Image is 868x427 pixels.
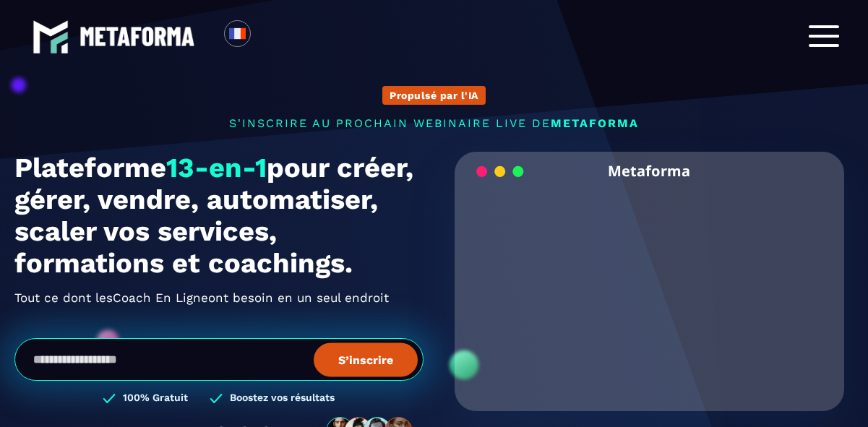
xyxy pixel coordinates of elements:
[251,20,286,52] div: Search for option
[123,392,188,405] h3: 100% Gratuit
[230,392,335,405] h3: Boostez vos résultats
[263,27,274,45] input: Search for option
[210,392,223,405] img: checked
[14,116,854,130] p: s'inscrire au prochain webinaire live de
[314,342,418,376] button: S’inscrire
[103,392,116,405] img: checked
[14,152,424,279] h1: Plateforme pour créer, gérer, vendre, automatiser, scaler vos services, formations et coachings.
[113,286,208,309] span: Coach En Ligne
[551,116,639,130] span: METAFORMA
[228,25,246,43] img: fr
[33,19,69,55] img: logo
[608,152,690,190] h2: Metaforma
[166,152,267,184] span: 13-en-1
[390,90,478,101] p: Propulsé par l'IA
[465,190,833,374] video: Your browser does not support the video tag.
[14,286,424,309] h2: Tout ce dont les ont besoin en un seul endroit
[80,27,195,46] img: logo
[476,165,524,178] img: loading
